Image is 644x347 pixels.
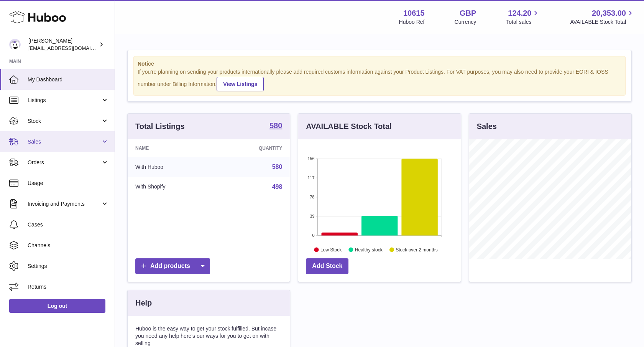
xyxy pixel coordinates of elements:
[310,214,315,218] text: 39
[128,139,215,157] th: Name
[28,76,109,83] span: My Dashboard
[128,177,215,197] td: With Shopify
[570,8,635,26] a: 20,353.00 AVAILABLE Stock Total
[28,263,109,270] span: Settings
[477,121,497,132] h3: Sales
[135,258,210,274] a: Add products
[399,18,425,26] div: Huboo Ref
[28,117,101,125] span: Stock
[272,164,283,170] a: 580
[28,283,109,291] span: Returns
[128,157,215,177] td: With Huboo
[570,18,635,26] span: AVAILABLE Stock Total
[312,233,315,238] text: 0
[28,138,101,145] span: Sales
[28,37,97,52] div: [PERSON_NAME]
[455,18,476,26] div: Currency
[28,200,101,208] span: Invoicing and Payments
[307,175,314,180] text: 117
[217,77,264,91] a: View Listings
[138,68,621,91] div: If you're planning on sending your products internationally please add required customs informati...
[28,159,101,166] span: Orders
[269,122,282,129] strong: 580
[592,8,626,18] span: 20,353.00
[28,180,109,187] span: Usage
[306,121,391,132] h3: AVAILABLE Stock Total
[135,325,282,347] p: Huboo is the easy way to get your stock fulfilled. But incase you need any help here's our ways f...
[460,8,476,18] strong: GBP
[310,195,315,199] text: 78
[9,39,21,50] img: fulfillment@fable.com
[307,156,314,161] text: 156
[508,8,531,18] span: 124.20
[506,8,540,26] a: 124.20 Total sales
[9,299,105,313] a: Log out
[272,183,283,190] a: 498
[320,247,342,252] text: Low Stock
[135,121,185,132] h3: Total Listings
[306,258,348,274] a: Add Stock
[506,18,540,26] span: Total sales
[269,122,282,131] a: 580
[215,139,290,157] th: Quantity
[396,247,438,252] text: Stock over 2 months
[403,8,425,18] strong: 10615
[28,242,109,249] span: Channels
[28,97,101,104] span: Listings
[138,60,621,68] strong: Notice
[28,45,113,51] span: [EMAIL_ADDRESS][DOMAIN_NAME]
[355,247,383,252] text: Healthy stock
[135,298,152,308] h3: Help
[28,221,109,228] span: Cases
